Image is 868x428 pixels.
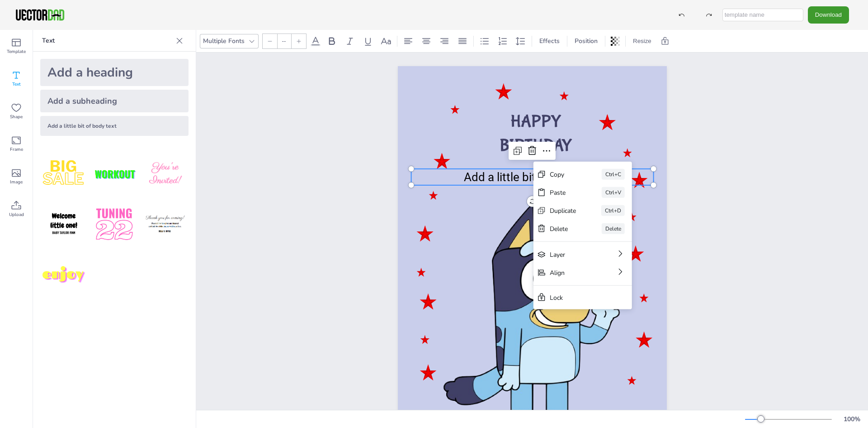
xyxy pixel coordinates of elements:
input: template name [722,9,803,21]
span: Image [10,178,23,186]
div: Add a heading [40,59,189,86]
img: 1B4LbXY.png [91,201,138,248]
span: Position [573,37,599,45]
div: Delete [550,224,576,233]
img: K4iXMrW.png [142,201,189,248]
img: BBMXfK6.png [142,150,189,197]
span: Upload [9,211,24,218]
p: Text [42,30,172,52]
div: Multiple Fonts [201,35,246,47]
div: Add a little bit of body text [40,116,189,136]
div: Ctrl+V [602,187,625,198]
div: Lock [550,293,603,302]
span: Add a little bit of body text [464,170,601,184]
div: Copy [550,170,576,178]
div: Layer [550,250,590,259]
div: Duplicate [550,206,576,215]
div: Align [550,268,590,277]
span: Template [7,48,26,55]
span: BIRTHDAY [500,136,572,156]
img: style1.png [40,150,87,197]
span: Text [12,81,21,88]
div: Paste [550,188,576,197]
span: Effects [538,37,561,45]
button: Download [808,6,849,23]
img: GNLDUe7.png [40,201,87,248]
img: XdJCRjX.png [91,150,138,197]
button: Resize [629,34,655,48]
div: Ctrl+C [602,169,625,180]
div: Ctrl+D [601,205,625,216]
span: Frame [10,146,23,153]
div: Delete [602,223,625,234]
div: Add a subheading [40,90,189,112]
div: 100 % [841,415,863,423]
img: M7yqmqo.png [40,252,87,299]
span: Shape [10,113,23,120]
img: VectorDad-1.png [14,8,66,22]
span: HAPPY [510,112,561,132]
